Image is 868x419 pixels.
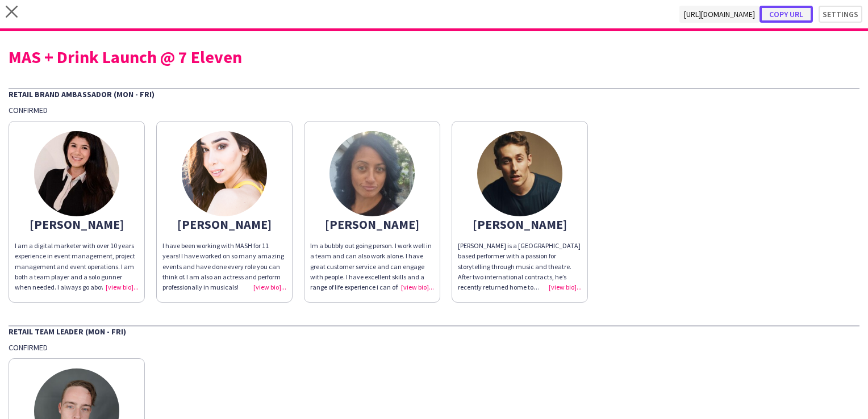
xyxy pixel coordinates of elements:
div: I am a digital marketer with over 10 years experience in event management, project management and... [15,241,139,292]
div: [PERSON_NAME] [458,219,582,229]
div: Confirmed [9,342,859,353]
div: I have been working with MASH for 11 years! I have worked on so many amazing events and have done... [162,241,286,292]
button: Settings [819,6,862,23]
img: thumb-62e9e87426306.jpeg [34,131,119,216]
div: [PERSON_NAME] [15,219,139,229]
button: Copy url [759,6,813,23]
div: RETAIL Brand Ambassador (Mon - Fri) [9,88,859,99]
span: [URL][DOMAIN_NAME] [679,6,759,23]
img: thumb-5e5f33c552d42.png [182,131,267,216]
div: Im a bubbly out going person. I work well in a team and can also work alone. I have great custome... [310,241,434,292]
div: RETAIL Team Leader (Mon - Fri) [9,325,859,337]
div: [PERSON_NAME] [310,219,434,229]
img: thumb-6873869a85d3e.jpeg [477,131,562,216]
div: MAS + Drink Launch @ 7 Eleven [9,48,859,65]
div: Confirmed [9,105,859,115]
div: [PERSON_NAME] is a [GEOGRAPHIC_DATA] based performer with a passion for storytelling through musi... [458,241,582,292]
img: thumb-654b49ae4fa15.jpg [329,131,415,216]
div: [PERSON_NAME] [162,219,286,229]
